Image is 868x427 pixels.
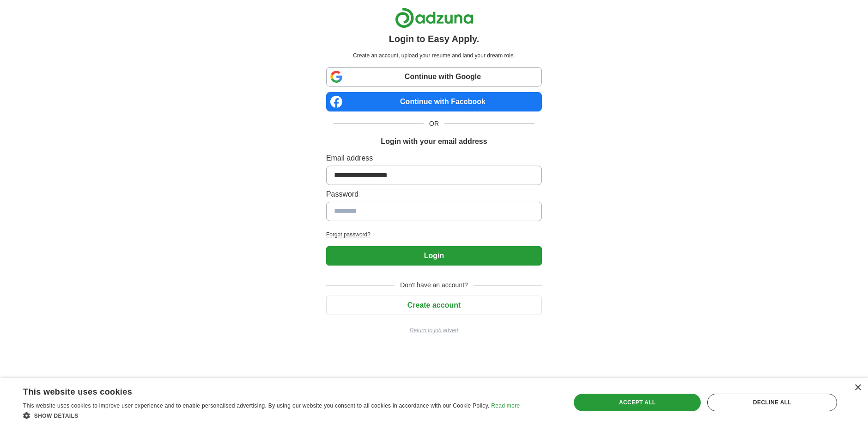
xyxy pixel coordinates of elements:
label: Password [326,189,542,200]
img: Adzuna logo [395,7,473,28]
a: Forgot password? [326,230,542,239]
span: OR [424,119,444,129]
h1: Login with your email address [381,136,487,147]
div: Accept all [574,394,701,411]
a: Return to job advert [326,326,542,334]
div: Decline all [707,394,837,411]
span: Show details [34,413,79,419]
a: Read more, opens a new window [491,402,520,409]
span: This website uses cookies to improve user experience and to enable personalised advertising. By u... [23,402,490,409]
a: Continue with Google [326,67,542,87]
h1: Login to Easy Apply. [389,32,480,46]
p: Create an account, upload your resume and land your dream role. [328,51,540,60]
a: Create account [326,301,542,309]
button: Create account [326,296,542,315]
div: Close [854,384,861,391]
a: Continue with Facebook [326,92,542,111]
div: Show details [23,411,520,420]
div: This website uses cookies [23,384,497,397]
label: Email address [326,153,542,164]
span: Don't have an account? [395,280,473,290]
button: Login [326,246,542,266]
